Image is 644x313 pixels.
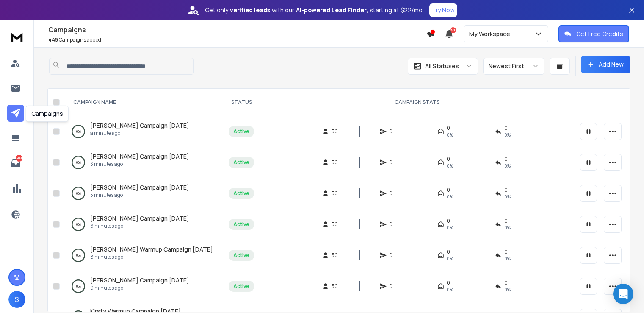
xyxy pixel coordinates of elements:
[389,159,398,166] span: 0
[76,220,81,229] p: 0 %
[504,218,508,224] span: 0
[447,218,450,224] span: 0
[90,121,189,130] a: [PERSON_NAME] Campaign [DATE]
[8,291,25,308] button: S
[447,187,450,193] span: 0
[259,89,575,116] th: CAMPAIGN STATS
[504,193,511,200] span: 0%
[224,89,259,116] th: STATUS
[432,6,455,14] p: Try Now
[576,30,623,38] p: Get Free Credits
[447,156,450,162] span: 0
[76,127,81,136] p: 0 %
[90,130,189,137] p: a minute ago
[90,214,189,222] span: [PERSON_NAME] Campaign [DATE]
[389,190,398,197] span: 0
[63,178,224,209] td: 0%[PERSON_NAME] Campaign [DATE]5 minutes ago
[90,285,189,291] p: 9 minutes ago
[425,62,459,70] p: All Statuses
[63,271,224,302] td: 0%[PERSON_NAME] Campaign [DATE]9 minutes ago
[48,36,58,43] span: 445
[483,58,544,75] button: Newest First
[90,276,189,285] a: [PERSON_NAME] Campaign [DATE]
[63,240,224,271] td: 0%[PERSON_NAME] Warmup Campaign [DATE]8 minutes ago
[581,56,630,73] button: Add New
[389,128,398,135] span: 0
[504,255,511,262] span: 0%
[558,25,629,42] button: Get Free Credits
[389,252,398,259] span: 0
[63,89,224,116] th: CAMPAIGN NAME
[205,6,423,14] p: Get only with our starting at $22/mo
[63,147,224,178] td: 0%[PERSON_NAME] Campaign [DATE]3 minutes ago
[26,106,69,122] div: Campaigns
[296,6,368,14] strong: AI-powered Lead Finder,
[429,3,457,17] button: Try Now
[504,131,511,138] span: 0%
[447,193,453,200] span: 0%
[90,183,189,191] span: [PERSON_NAME] Campaign [DATE]
[504,279,508,286] span: 0
[504,286,511,293] span: 0%
[90,152,189,160] span: [PERSON_NAME] Campaign [DATE]
[48,25,426,35] h1: Campaigns
[90,161,189,168] p: 3 minutes ago
[447,279,450,286] span: 0
[233,221,249,228] div: Active
[504,162,511,169] span: 0%
[233,128,249,135] div: Active
[233,159,249,166] div: Active
[504,249,508,255] span: 0
[389,221,398,228] span: 0
[504,125,508,131] span: 0
[332,221,340,228] span: 50
[504,156,508,162] span: 0
[447,125,450,131] span: 0
[613,284,633,304] div: Open Intercom Messenger
[90,223,189,229] p: 6 minutes ago
[504,224,511,231] span: 0%
[90,183,189,192] a: [PERSON_NAME] Campaign [DATE]
[447,131,453,138] span: 0%
[90,192,189,198] p: 5 minutes ago
[90,214,189,223] a: [PERSON_NAME] Campaign [DATE]
[332,190,340,197] span: 50
[76,189,81,198] p: 0 %
[90,245,213,254] a: [PERSON_NAME] Warmup Campaign [DATE]
[16,155,22,162] p: 408
[230,6,270,14] strong: verified leads
[332,252,340,259] span: 50
[90,121,189,129] span: [PERSON_NAME] Campaign [DATE]
[447,224,453,231] span: 0%
[447,286,453,293] span: 0%
[76,158,81,167] p: 0 %
[504,187,508,193] span: 0
[233,252,249,259] div: Active
[233,283,249,290] div: Active
[332,128,340,135] span: 50
[76,251,81,260] p: 0 %
[447,255,453,262] span: 0%
[332,159,340,166] span: 50
[8,29,25,45] img: logo
[469,30,514,38] p: My Workspace
[63,116,224,147] td: 0%[PERSON_NAME] Campaign [DATE]a minute ago
[90,152,189,161] a: [PERSON_NAME] Campaign [DATE]
[233,190,249,197] div: Active
[90,254,213,260] p: 8 minutes ago
[48,36,426,43] p: Campaigns added
[447,162,453,169] span: 0%
[389,283,398,290] span: 0
[7,155,24,172] a: 408
[63,209,224,240] td: 0%[PERSON_NAME] Campaign [DATE]6 minutes ago
[447,249,450,255] span: 0
[332,283,340,290] span: 50
[76,282,81,291] p: 0 %
[450,27,456,33] span: 50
